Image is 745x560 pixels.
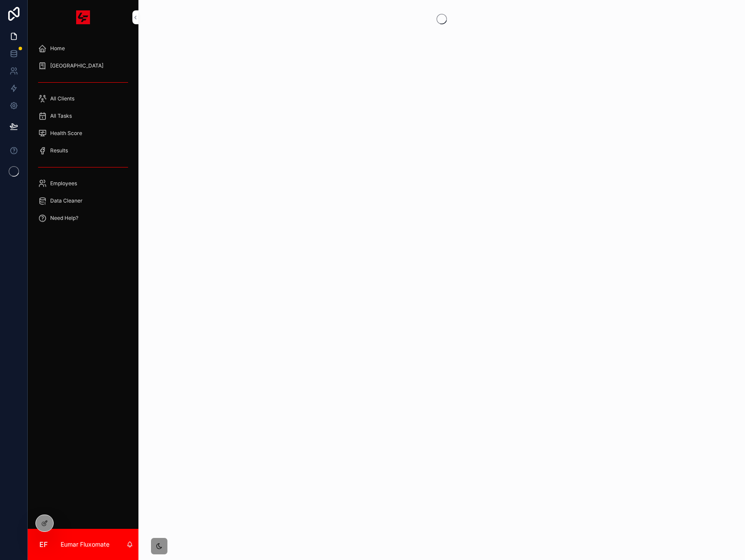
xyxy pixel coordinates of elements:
[33,58,133,74] a: [GEOGRAPHIC_DATA]
[50,95,74,102] span: All Clients
[61,540,109,549] p: Eumar Fluxomate
[39,539,48,550] span: EF
[50,147,68,154] span: Results
[33,193,133,209] a: Data Cleaner
[50,62,103,69] span: [GEOGRAPHIC_DATA]
[33,126,133,141] a: Health Score
[76,10,90,24] img: App logo
[50,197,83,204] span: Data Cleaner
[33,210,133,226] a: Need Help?
[50,180,77,187] span: Employees
[50,45,65,52] span: Home
[33,41,133,56] a: Home
[33,108,133,124] a: All Tasks
[33,143,133,158] a: Results
[50,215,78,222] span: Need Help?
[33,176,133,191] a: Employees
[50,113,72,119] span: All Tasks
[33,91,133,106] a: All Clients
[28,35,138,237] div: scrollable content
[50,130,82,137] span: Health Score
